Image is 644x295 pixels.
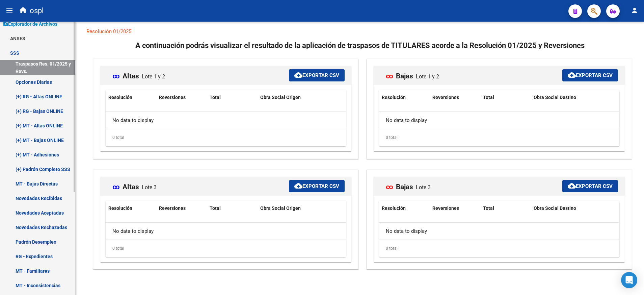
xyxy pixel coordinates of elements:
[112,183,120,191] span: ∞
[210,95,221,100] span: Total
[531,201,619,216] datatable-header-cell: Obra Social Destino
[294,72,339,78] span: Exportar CSV
[568,183,613,189] span: Exportar CSV
[30,3,44,18] span: ospl
[416,184,431,191] span: Lote 3
[386,178,433,191] mat-card-title: Bajas
[432,205,459,211] span: Reversiones
[379,129,619,146] div: 0 total
[135,39,585,52] h2: A continuación podrás visualizar el resultado de la aplicación de traspasos de TITULARES acorde a...
[106,112,346,129] div: No data to display
[379,223,619,240] div: No data to display
[159,205,186,211] span: Reversiones
[386,72,393,80] span: ∞
[432,95,459,100] span: Reversiones
[258,201,346,216] datatable-header-cell: Obra Social Origen
[260,205,301,211] span: Obra Social Origen
[568,182,576,190] mat-icon: cloud_download
[430,201,480,216] datatable-header-cell: Reversiones
[156,201,207,216] datatable-header-cell: Reversiones
[386,67,442,80] mat-card-title: Bajas
[106,129,346,146] div: 0 total
[483,95,494,100] span: Total
[3,20,57,28] span: Explorador de Archivos
[112,178,159,191] mat-card-title: Altas
[142,73,165,80] span: Lote 1 y 2
[483,205,494,211] span: Total
[106,223,346,240] div: No data to display
[142,184,157,191] span: Lote 3
[379,240,619,257] div: 0 total
[207,90,258,105] datatable-header-cell: Total
[112,72,120,80] span: ∞
[568,72,613,78] span: Exportar CSV
[294,71,302,79] mat-icon: cloud_download
[5,6,14,15] mat-icon: menu
[210,205,221,211] span: Total
[159,95,186,100] span: Reversiones
[382,95,406,100] span: Resolución
[480,90,531,105] datatable-header-cell: Total
[258,90,346,105] datatable-header-cell: Obra Social Origen
[108,205,132,211] span: Resolución
[106,90,156,105] datatable-header-cell: Resolución
[207,201,258,216] datatable-header-cell: Total
[568,71,576,79] mat-icon: cloud_download
[294,183,339,189] span: Exportar CSV
[379,201,430,216] datatable-header-cell: Resolución
[534,95,576,100] span: Obra Social Destino
[156,90,207,105] datatable-header-cell: Reversiones
[379,112,619,129] div: No data to display
[379,90,430,105] datatable-header-cell: Resolución
[430,90,480,105] datatable-header-cell: Reversiones
[86,28,131,34] a: Resolución 01/2025
[289,180,345,192] button: Exportar CSV
[534,205,576,211] span: Obra Social Destino
[294,182,302,190] mat-icon: cloud_download
[112,67,168,80] mat-card-title: Altas
[480,201,531,216] datatable-header-cell: Total
[562,180,618,192] button: Exportar CSV
[531,90,619,105] datatable-header-cell: Obra Social Destino
[108,95,132,100] span: Resolución
[416,73,439,80] span: Lote 1 y 2
[562,69,618,81] button: Exportar CSV
[106,201,156,216] datatable-header-cell: Resolución
[382,205,406,211] span: Resolución
[289,69,345,81] button: Exportar CSV
[386,183,393,191] span: ∞
[630,6,639,15] mat-icon: person
[106,240,346,257] div: 0 total
[260,95,301,100] span: Obra Social Origen
[621,272,637,288] div: Open Intercom Messenger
